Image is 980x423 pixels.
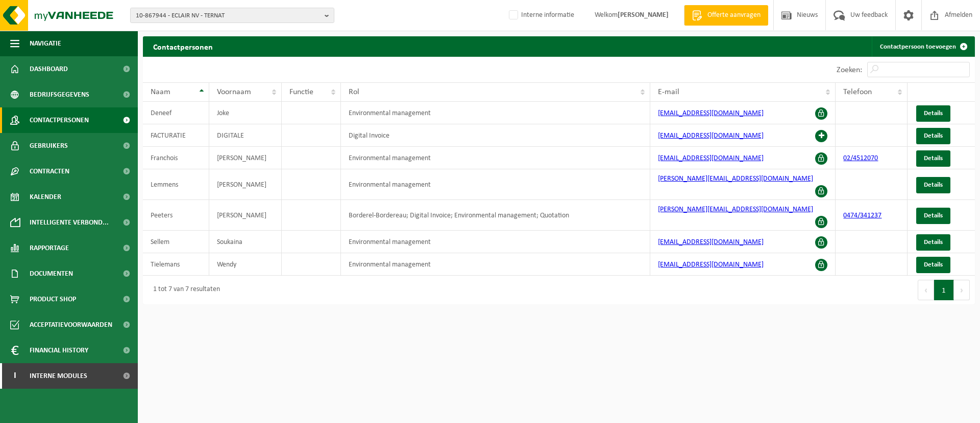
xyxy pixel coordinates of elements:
[618,11,669,19] strong: [PERSON_NAME]
[30,286,76,312] span: Product Shop
[843,154,878,162] a: 02/4512070
[217,88,251,96] span: Voornaam
[30,338,88,363] span: Financial History
[30,235,69,261] span: Rapportage
[658,154,764,162] a: [EMAIL_ADDRESS][DOMAIN_NAME]
[872,36,974,57] a: Contactpersoon toevoegen
[30,107,89,133] span: Contactpersonen
[916,257,950,273] a: Details
[130,8,334,23] button: 10-867944 - ECLAIR NV - TERNAT
[30,31,61,56] span: Navigatie
[843,212,881,219] a: 0474/341237
[143,124,209,147] td: FACTURATIE
[916,208,950,224] a: Details
[916,128,950,144] a: Details
[209,124,282,147] td: DIGITALE
[143,102,209,124] td: Deneef
[843,88,872,96] span: Telefoon
[143,231,209,253] td: Sellem
[30,363,87,389] span: Interne modules
[916,234,950,251] a: Details
[209,200,282,231] td: [PERSON_NAME]
[151,88,170,96] span: Naam
[658,175,813,183] a: [PERSON_NAME][EMAIL_ADDRESS][DOMAIN_NAME]
[916,150,950,167] a: Details
[30,159,69,184] span: Contracten
[924,155,943,162] span: Details
[143,147,209,169] td: Franchois
[658,88,679,96] span: E-mail
[924,239,943,246] span: Details
[289,88,313,96] span: Functie
[924,261,943,268] span: Details
[10,363,19,389] span: I
[507,8,574,23] label: Interne informatie
[658,132,764,140] a: [EMAIL_ADDRESS][DOMAIN_NAME]
[837,66,862,74] label: Zoeken:
[658,109,764,117] a: [EMAIL_ADDRESS][DOMAIN_NAME]
[136,8,321,24] span: 10-867944 - ECLAIR NV - TERNAT
[143,200,209,231] td: Peeters
[30,312,112,338] span: Acceptatievoorwaarden
[658,238,764,246] a: [EMAIL_ADDRESS][DOMAIN_NAME]
[916,105,950,122] a: Details
[341,124,650,147] td: Digital Invoice
[658,206,813,213] a: [PERSON_NAME][EMAIL_ADDRESS][DOMAIN_NAME]
[30,184,61,210] span: Kalender
[658,261,764,269] a: [EMAIL_ADDRESS][DOMAIN_NAME]
[30,210,109,235] span: Intelligente verbond...
[918,280,934,300] button: Previous
[924,182,943,188] span: Details
[30,82,89,107] span: Bedrijfsgegevens
[209,169,282,200] td: [PERSON_NAME]
[30,261,73,286] span: Documenten
[30,56,68,82] span: Dashboard
[209,231,282,253] td: Soukaina
[341,253,650,276] td: Environmental management
[341,102,650,124] td: Environmental management
[341,169,650,200] td: Environmental management
[30,133,68,159] span: Gebruikers
[341,200,650,231] td: Borderel-Bordereau; Digital Invoice; Environmental management; Quotation
[924,212,943,219] span: Details
[341,231,650,253] td: Environmental management
[143,36,223,56] h2: Contactpersonen
[209,102,282,124] td: Joke
[143,169,209,200] td: Lemmens
[684,5,768,26] a: Offerte aanvragen
[148,281,220,299] div: 1 tot 7 van 7 resultaten
[916,177,950,193] a: Details
[349,88,359,96] span: Rol
[143,253,209,276] td: Tielemans
[934,280,954,300] button: 1
[705,10,763,20] span: Offerte aanvragen
[209,147,282,169] td: [PERSON_NAME]
[209,253,282,276] td: Wendy
[924,132,943,139] span: Details
[924,110,943,117] span: Details
[341,147,650,169] td: Environmental management
[954,280,970,300] button: Next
